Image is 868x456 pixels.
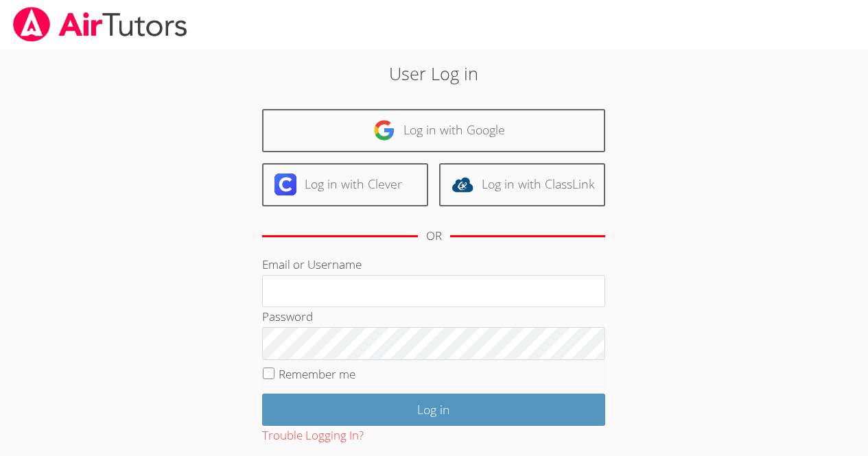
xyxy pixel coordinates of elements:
div: OR [426,226,442,246]
input: Log in [262,394,605,426]
label: Password [262,309,313,324]
a: Log in with Google [262,109,605,152]
button: Trouble Logging In? [262,426,364,446]
label: Remember me [279,366,355,382]
img: clever-logo-6eab21bc6e7a338710f1a6ff85c0baf02591cd810cc4098c63d3a4b26e2feb20.svg [274,173,296,195]
img: google-logo-50288ca7cdecda66e5e0955fdab243c47b7ad437acaf1139b6f446037453330a.svg [373,119,395,141]
label: Email or Username [262,256,362,272]
img: classlink-logo-d6bb404cc1216ec64c9a2012d9dc4662098be43eaf13dc465df04b49fa7ab582.svg [451,173,473,195]
a: Log in with Clever [262,163,428,206]
img: airtutors_banner-c4298cdbf04f3fff15de1276eac7730deb9818008684d7c2e4769d2f7ddbe033.png [12,7,189,42]
h2: User Log in [200,60,668,86]
a: Log in with ClassLink [439,163,605,206]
